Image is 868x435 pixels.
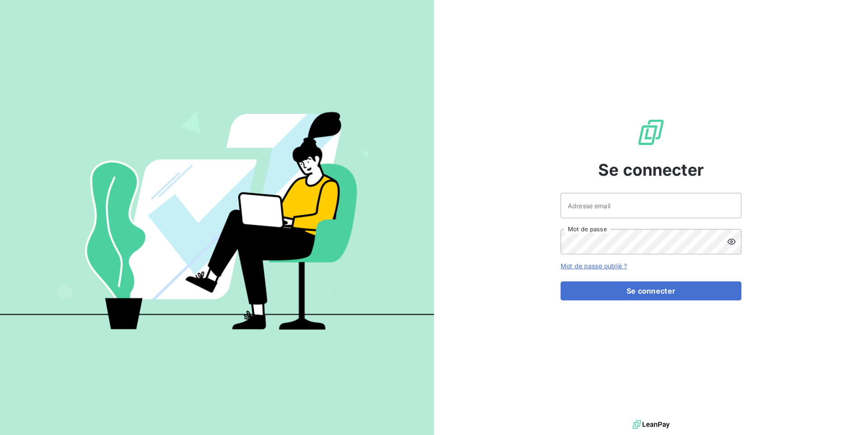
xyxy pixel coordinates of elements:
[561,262,627,270] a: Mot de passe oublié ?
[561,193,741,218] input: placeholder
[632,418,670,431] img: logo
[561,281,741,300] button: Se connecter
[598,158,704,182] span: Se connecter
[637,118,665,147] img: Logo LeanPay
